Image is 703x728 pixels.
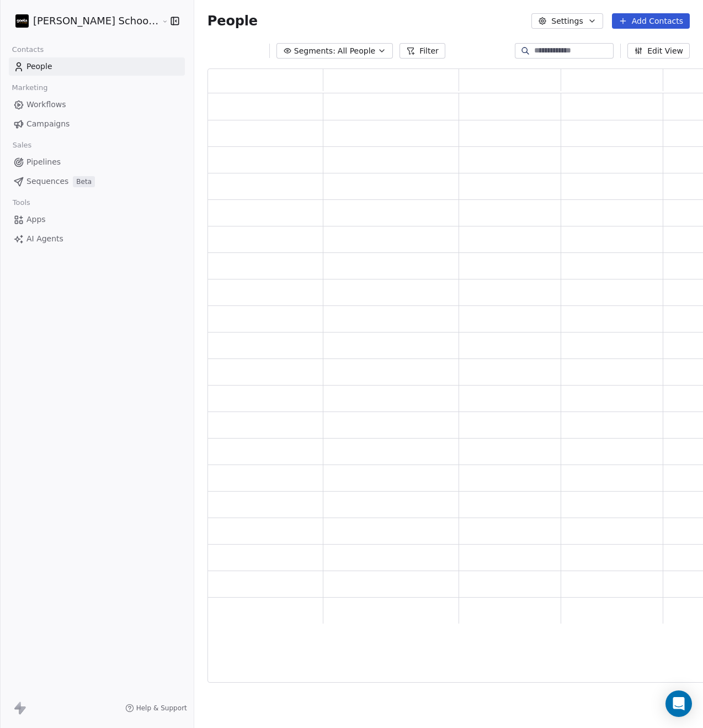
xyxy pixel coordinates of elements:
[26,99,66,110] span: Workflows
[612,13,690,29] button: Add Contacts
[9,57,185,76] a: People
[26,176,68,187] span: Sequences
[26,118,70,130] span: Campaigns
[665,690,692,717] div: Open Intercom Messenger
[294,45,335,57] span: Segments:
[7,80,52,96] span: Marketing
[26,233,63,245] span: AI Agents
[26,156,61,168] span: Pipelines
[9,230,185,248] a: AI Agents
[9,210,185,229] a: Apps
[7,41,49,58] span: Contacts
[400,43,445,59] button: Filter
[9,172,185,191] a: SequencesBeta
[15,14,29,28] img: Zeeshan%20Neck%20Print%20Dark.png
[627,43,690,59] button: Edit View
[8,137,36,154] span: Sales
[136,704,187,713] span: Help & Support
[26,214,46,225] span: Apps
[9,153,185,171] a: Pipelines
[125,704,187,713] a: Help & Support
[33,14,159,28] span: [PERSON_NAME] School of Finance LLP
[9,115,185,133] a: Campaigns
[73,176,95,187] span: Beta
[26,61,52,72] span: People
[13,12,153,30] button: [PERSON_NAME] School of Finance LLP
[8,194,35,211] span: Tools
[338,45,375,57] span: All People
[207,13,258,29] span: People
[531,13,603,29] button: Settings
[9,96,185,114] a: Workflows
